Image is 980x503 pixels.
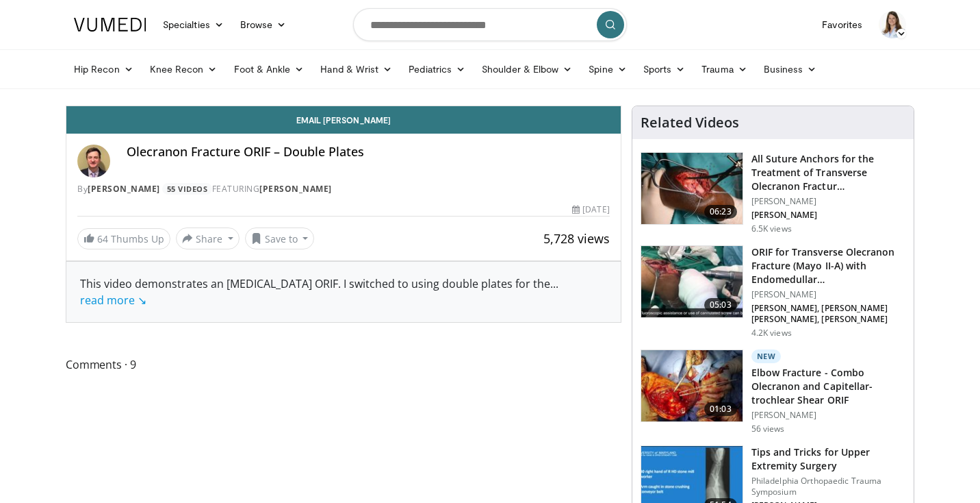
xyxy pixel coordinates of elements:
p: Philadelphia Orthopaedic Trauma Symposium [751,476,905,498]
p: [PERSON_NAME] [751,410,905,421]
a: Email [PERSON_NAME] [66,106,621,134]
span: 05:03 [704,298,737,312]
a: Pediatrics [400,56,474,83]
input: Search topics, interventions [353,8,627,41]
a: Foot & Ankle [226,56,313,83]
img: Avatar [879,11,906,38]
img: Avatar [77,145,110,177]
p: [PERSON_NAME] [751,196,905,207]
button: Share [176,228,240,249]
span: 01:03 [704,402,737,416]
div: By FEATURING [77,183,610,195]
button: Save to [245,228,315,249]
h3: Tips and Tricks for Upper Extremity Surgery [751,445,905,473]
a: Business [756,56,825,83]
a: Browse [232,11,295,38]
a: Hand & Wrist [312,56,400,83]
a: 06:23 All Suture Anchors for the Treatment of Transverse Olecranon Fractur… [PERSON_NAME] [PERSON... [641,152,905,234]
img: cc1bf5b1-72a9-4553-b12b-3327b0593829.150x105_q85_crop-smart_upscale.jpg [641,350,743,421]
a: read more ↘ [80,293,146,308]
a: Favorites [814,11,871,38]
span: Comments 9 [66,356,621,373]
a: 55 Videos [162,183,212,195]
p: New [751,349,782,363]
img: VuMedi Logo [74,18,146,32]
a: [PERSON_NAME] [88,183,160,195]
p: [PERSON_NAME] [751,210,905,221]
a: Spine [580,56,634,83]
h3: All Suture Anchors for the Treatment of Transverse Olecranon Fractur… [751,152,905,193]
h3: Elbow Fracture - Combo Olecranon and Capitellar-trochlear Shear ORIF [751,366,905,407]
a: Knee Recon [142,56,226,83]
a: [PERSON_NAME] [259,183,332,195]
h4: Related Videos [641,114,739,131]
a: 64 Thumbs Up [77,228,170,249]
p: [PERSON_NAME], [PERSON_NAME] [PERSON_NAME], [PERSON_NAME] [751,303,905,325]
span: 64 [97,232,108,245]
p: 6.5K views [751,223,792,234]
div: This video demonstrates an [MEDICAL_DATA] ORIF. I switched to using double plates for the [80,275,607,308]
span: 5,728 views [543,230,610,247]
a: Shoulder & Elbow [474,56,580,83]
img: 65446f44-e4e3-4655-91fc-e6391fb79db2.150x105_q85_crop-smart_upscale.jpg [641,153,743,224]
img: cdf1c8a3-b102-40a4-941c-28a7dedfad48.150x105_q85_crop-smart_upscale.jpg [641,246,743,317]
span: 06:23 [704,205,737,219]
a: 01:03 New Elbow Fracture - Combo Olecranon and Capitellar-trochlear Shear ORIF [PERSON_NAME] 56 v... [641,349,905,434]
h3: ORIF for Transverse Olecranon Fracture (Mayo II-A) with Endomedullar… [751,245,905,286]
h4: Olecranon Fracture ORIF – Double Plates [127,145,610,160]
a: Sports [635,56,694,83]
div: [DATE] [572,204,609,216]
p: [PERSON_NAME] [751,289,905,300]
a: Trauma [693,56,756,83]
p: 56 views [751,424,785,434]
a: Specialties [155,11,232,38]
p: 4.2K views [751,328,792,339]
a: 05:03 ORIF for Transverse Olecranon Fracture (Mayo II-A) with Endomedullar… [PERSON_NAME] [PERSON... [641,245,905,339]
a: Hip Recon [66,56,142,83]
